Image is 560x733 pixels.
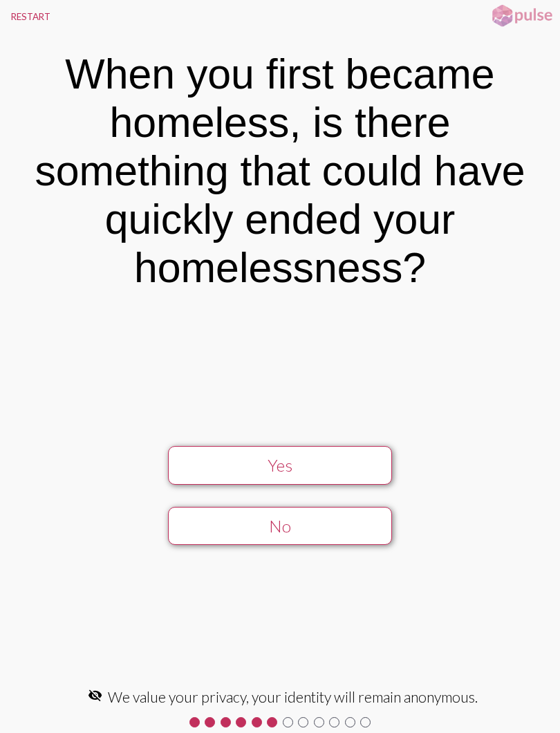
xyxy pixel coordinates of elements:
[180,516,380,536] div: No
[17,50,543,292] div: When you first became homeless, is there something that could have quickly ended your homelessness?
[487,3,557,28] img: pulsehorizontalsmall.png
[180,455,380,475] div: Yes
[108,688,478,706] span: We value your privacy, your identity will remain anonymous.
[168,446,392,484] button: Yes
[88,688,102,703] mat-icon: visibility_off
[168,507,392,545] button: No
